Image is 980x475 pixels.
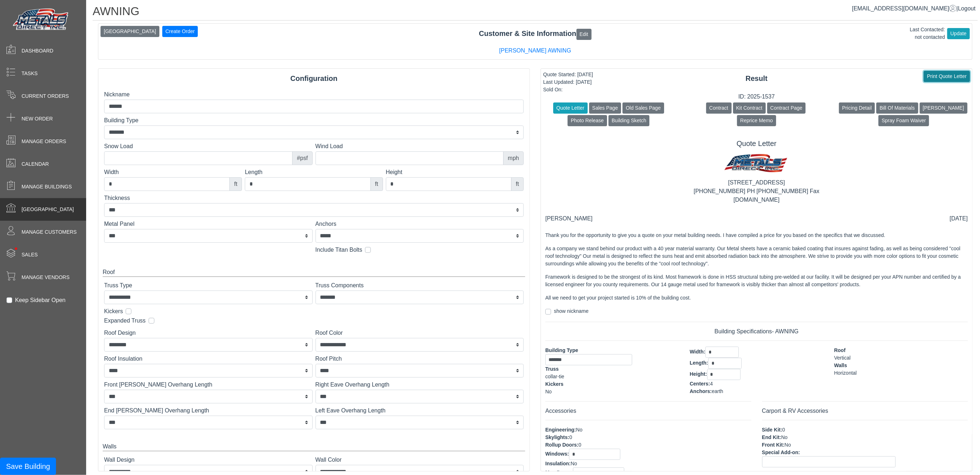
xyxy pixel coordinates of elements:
button: Pricing Detail [839,102,875,114]
label: Expanded Truss [104,316,146,325]
h6: Building Specifications [545,328,968,335]
label: Metal Panel [104,220,313,228]
label: Building Type [104,116,524,125]
div: Horizontal [834,369,968,377]
div: collar-tie [545,373,679,380]
span: Front Kit: [762,442,785,448]
a: [EMAIL_ADDRESS][DOMAIN_NAME] [852,5,957,12]
div: Last Contacted: not contacted [910,26,945,41]
button: [GEOGRAPHIC_DATA] [101,26,159,37]
span: Centers: [690,381,710,387]
div: ID: 2025-1537 [541,92,972,101]
div: mph [503,151,524,165]
span: No [784,442,791,448]
span: 0 [782,427,785,433]
span: Manage Buildings [22,183,72,191]
button: Bill Of Materials [876,102,918,114]
button: Kit Contract [733,102,766,114]
span: 0 [569,434,572,440]
label: Roof Insulation [104,355,313,363]
span: No [576,427,583,433]
label: Roof Design [104,329,313,337]
span: Engineering: [545,427,576,433]
label: Nickname [104,90,524,99]
span: Manage Vendors [22,274,70,281]
label: Snow Load [104,142,313,151]
label: Width [104,168,242,177]
span: Manage Orders [22,138,66,145]
img: Metals Direct Inc Logo [11,6,72,33]
button: Old Sales Page [622,102,664,114]
p: Framework is designed to be the strongest of its kind. Most framework is done in HSS structural t... [545,273,968,288]
div: ft [229,177,242,191]
label: Length [245,168,383,177]
div: Quote Started: [DATE] [543,71,593,78]
span: Rollup Doors: [545,442,579,448]
div: Result [541,73,972,84]
button: [PERSON_NAME] [920,102,967,114]
label: Thickness [104,194,524,202]
h6: Carport & RV Accessories [762,407,968,414]
label: Height [386,168,524,177]
label: End [PERSON_NAME] Overhang Length [104,406,313,415]
label: Wall Color [316,456,524,464]
label: Right Eave Overhang Length [316,380,524,389]
button: Contract Page [767,102,806,114]
label: Keep Sidebar Open [15,296,66,305]
button: Spray Foam Waiver [878,115,929,126]
div: Building Type [545,347,679,354]
div: ft [511,177,524,191]
label: Roof Pitch [316,355,524,363]
div: Vertical [834,354,968,362]
button: Sales Page [589,102,621,114]
div: ft [370,177,383,191]
span: 4 [710,381,713,387]
span: Tasks [22,70,38,77]
label: Truss Components [316,281,524,290]
label: Front [PERSON_NAME] Overhang Length [104,380,313,389]
span: [GEOGRAPHIC_DATA] [22,206,74,213]
div: [STREET_ADDRESS] [PHONE_NUMBER] PH [PHONE_NUMBER] Fax [DOMAIN_NAME] [545,178,968,204]
span: Insulation: [545,461,571,466]
h1: AWNING [93,4,978,20]
label: Anchors [316,220,524,228]
p: As a company we stand behind our product with a 40 year material warranty. Our Metal sheets have ... [545,245,968,268]
button: Update [947,28,970,39]
div: Customer & Site Information [98,28,972,40]
span: Calendar [22,160,49,168]
button: Quote Letter [553,102,588,114]
button: Photo Release [568,115,607,126]
button: Building Sketch [608,115,650,126]
span: Windows: [545,451,569,457]
div: | [852,4,976,13]
span: Manage Customers [22,228,77,236]
div: Roof [103,268,525,277]
label: Left Eave Overhang Length [316,406,524,415]
span: Side Kit: [762,427,783,433]
span: • [7,237,25,260]
button: Reprice Memo [737,115,776,126]
h6: Accessories [545,407,751,414]
p: All we need to get your project started is 10% of the building cost. [545,294,968,302]
h5: Quote Letter [545,139,968,148]
span: Length: [690,360,708,366]
label: Roof Color [316,329,524,337]
button: Edit [577,29,592,40]
label: Truss Type [104,281,313,290]
img: MD logo [722,151,792,178]
div: [DATE] [950,214,968,223]
label: Kickers [104,307,123,316]
label: Wind Load [316,142,524,151]
span: earth [712,388,723,394]
span: Logout [958,5,976,12]
div: Kickers [545,380,679,388]
label: Include Titan Bolts [316,246,363,254]
span: New Order [22,115,53,123]
label: Wall Design [104,456,313,464]
div: #psf [292,151,312,165]
div: Truss [545,365,679,373]
span: Anchors: [690,388,711,394]
div: No [545,388,679,396]
span: No [571,461,577,466]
